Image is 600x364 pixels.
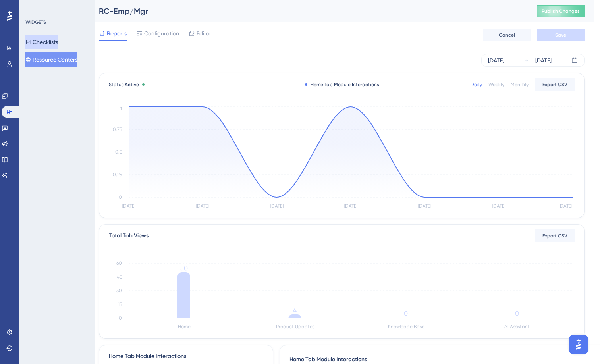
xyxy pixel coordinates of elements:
tspan: [DATE] [344,203,357,209]
tspan: 0.25 [113,172,122,177]
tspan: 0 [119,315,122,321]
button: Cancel [483,29,531,41]
div: [DATE] [535,56,552,65]
tspan: 50 [180,264,188,272]
div: RC-Emp/Mgr [99,6,517,17]
tspan: [DATE] [270,203,284,209]
button: Resource Centers [25,52,77,67]
span: Cancel [499,32,515,38]
div: Weekly [488,81,504,88]
span: Configuration [144,29,179,38]
button: Save [537,29,585,41]
tspan: 15 [118,302,122,307]
div: Monthly [511,81,529,88]
button: Publish Changes [537,5,585,17]
div: WIDGETS [25,19,46,25]
div: Daily [471,81,482,88]
tspan: 0.75 [113,127,122,132]
tspan: AI Assistant [504,324,530,329]
span: Reports [107,29,127,38]
tspan: 0 [515,310,519,317]
tspan: 0 [404,310,408,317]
tspan: Knowledge Base [388,324,424,329]
tspan: [DATE] [418,203,431,209]
tspan: 4 [293,306,297,314]
div: Total Tab Views [109,231,149,241]
tspan: 60 [116,260,122,266]
span: Export CSV [542,81,567,88]
tspan: [DATE] [122,203,135,209]
tspan: 45 [117,274,122,280]
iframe: UserGuiding AI Assistant Launcher [567,333,590,356]
tspan: 30 [116,288,122,293]
button: Export CSV [535,229,575,242]
button: Checklists [25,35,58,49]
tspan: 0.5 [115,149,122,155]
span: Editor [197,29,211,38]
div: [DATE] [488,56,504,65]
span: Publish Changes [542,8,580,14]
span: Save [555,32,566,38]
span: Status: [109,81,139,88]
span: Export CSV [542,233,567,239]
button: Export CSV [535,78,575,91]
tspan: 1 [120,106,122,112]
tspan: [DATE] [559,203,572,209]
tspan: 0 [119,195,122,200]
tspan: Home [178,324,191,329]
tspan: Product Updates [276,324,314,329]
div: Home Tab Module Interactions [305,81,379,88]
div: Home Tab Module Interactions [109,352,186,361]
span: Active [125,82,139,87]
tspan: [DATE] [492,203,505,209]
tspan: [DATE] [196,203,209,209]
